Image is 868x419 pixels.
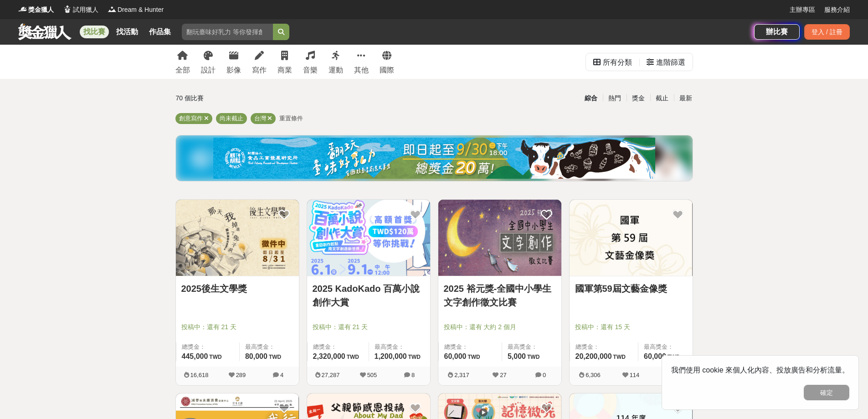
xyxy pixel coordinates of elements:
span: 114 [630,372,640,378]
button: 確定 [804,385,849,400]
a: 設計 [201,45,216,79]
span: 27,287 [322,372,340,378]
img: Logo [18,5,27,14]
a: Cover Image [176,200,299,276]
span: 6,306 [586,372,601,378]
span: 505 [367,372,377,378]
a: 2025 KadoKado 百萬小說創作大賞 [313,282,425,309]
a: Cover Image [438,200,561,276]
span: 重置條件 [279,115,303,122]
span: 1,200,000 [375,352,407,360]
span: TWD [209,354,221,360]
span: 台灣 [254,115,266,122]
span: 試用獵人 [73,5,98,15]
a: 作品集 [145,26,175,38]
div: 國際 [380,65,394,76]
div: 截止 [650,90,674,106]
span: 總獎金： [313,342,363,352]
span: 0 [543,372,546,378]
span: 獎金獵人 [28,5,54,15]
span: 60,000 [644,352,666,360]
span: 最高獎金： [245,342,293,352]
a: Logo試用獵人 [63,5,98,15]
a: 2025後生文學獎 [181,282,293,295]
a: 國軍第59屆文藝金像獎 [575,282,687,295]
div: 所有分類 [603,53,632,72]
span: 27 [500,372,506,378]
span: 16,618 [190,372,209,378]
span: TWD [347,354,359,360]
div: 運動 [329,65,343,76]
a: 服務介紹 [824,5,850,15]
div: 全部 [175,65,190,76]
a: 國際 [380,45,394,79]
span: Dream & Hunter [118,5,164,15]
span: 60,000 [444,352,467,360]
div: 進階篩選 [656,53,685,72]
a: 主辦專區 [790,5,815,15]
img: Logo [108,5,117,14]
span: TWD [613,354,626,360]
a: 全部 [175,45,190,79]
a: 運動 [329,45,343,79]
span: TWD [467,354,480,360]
img: Cover Image [307,200,430,276]
span: 8 [411,372,415,378]
div: 影像 [226,65,241,76]
img: Cover Image [176,200,299,276]
a: 2025 裕元獎-全國中小學生文字創作徵文比賽 [444,282,556,309]
span: 2,320,000 [313,352,345,360]
span: 我們使用 cookie 來個人化內容、投放廣告和分析流量。 [671,366,849,374]
img: Cover Image [570,200,693,276]
img: bbde9c48-f993-4d71-8b4e-c9f335f69c12.jpg [213,138,655,179]
span: TWD [269,354,281,360]
span: 4 [280,372,283,378]
a: 音樂 [303,45,318,79]
a: 影像 [226,45,241,79]
a: 商業 [277,45,292,79]
a: 辦比賽 [754,24,800,40]
span: 289 [236,372,246,378]
span: 總獎金： [575,342,633,352]
span: 總獎金： [182,342,234,352]
span: 20,200,000 [575,352,612,360]
span: 2,317 [454,372,469,378]
div: 綜合 [579,90,603,106]
a: 寫作 [252,45,267,79]
div: 寫作 [252,65,267,76]
span: TWD [668,354,680,360]
span: 最高獎金： [375,342,425,352]
span: 投稿中：還有 15 天 [575,322,687,332]
span: 總獎金： [444,342,496,352]
img: Logo [63,5,72,14]
a: Logo獎金獵人 [18,5,54,15]
span: 投稿中：還有 21 天 [313,322,425,332]
div: 熱門 [603,90,627,106]
a: LogoDream & Hunter [108,5,164,15]
div: 商業 [277,65,292,76]
div: 最新 [674,90,698,106]
div: 70 個比賽 [176,90,348,106]
div: 登入 / 註冊 [804,24,850,40]
input: 翻玩臺味好乳力 等你發揮創意！ [182,24,273,40]
img: Cover Image [438,200,561,276]
a: 找比賽 [80,26,109,38]
a: 其他 [354,45,369,79]
div: 音樂 [303,65,318,76]
span: 投稿中：還有 大約 2 個月 [444,322,556,332]
span: 最高獎金： [644,342,687,352]
div: 其他 [354,65,369,76]
a: Cover Image [307,200,430,276]
a: 找活動 [113,26,142,38]
span: 最高獎金： [508,342,556,352]
span: 投稿中：還有 21 天 [181,322,293,332]
span: TWD [527,354,539,360]
span: TWD [408,354,421,360]
span: 創意寫作 [179,115,203,122]
a: Cover Image [570,200,693,276]
span: 445,000 [182,352,208,360]
span: 5,000 [508,352,526,360]
span: 80,000 [245,352,267,360]
div: 設計 [201,65,216,76]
